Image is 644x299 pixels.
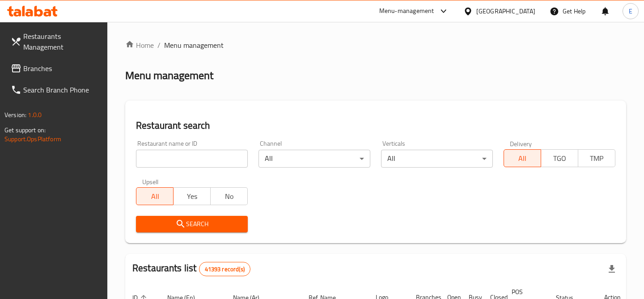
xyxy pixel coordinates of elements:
h2: Restaurants list [132,261,250,276]
h2: Menu management [125,68,213,83]
span: 1.0.0 [28,109,42,121]
input: Search for restaurant name or ID.. [136,150,248,168]
span: 41393 record(s) [199,265,250,274]
nav: breadcrumb [125,40,626,51]
div: Menu-management [379,6,434,17]
button: Yes [173,187,211,205]
a: Support.OpsPlatform [4,133,61,145]
span: TGO [545,152,575,165]
button: TMP [578,149,615,167]
span: Menu management [164,40,224,51]
button: No [210,187,248,205]
label: Upsell [142,178,159,185]
a: Search Branch Phone [4,79,107,101]
span: E [629,6,632,16]
span: No [214,190,244,203]
div: Export file [601,258,623,280]
button: All [504,149,541,167]
span: Version: [4,109,26,121]
li: / [157,40,161,51]
span: All [508,152,538,165]
span: TMP [582,152,612,165]
span: Branches [23,63,100,74]
div: [GEOGRAPHIC_DATA] [476,6,535,16]
a: Restaurants Management [4,25,107,58]
div: All [381,150,493,168]
a: Home [125,40,154,51]
a: Branches [4,58,107,79]
span: Search Branch Phone [23,84,100,95]
span: Restaurants Management [23,31,100,52]
button: All [136,187,174,205]
div: Total records count [199,262,250,276]
label: Delivery [510,140,532,147]
div: All [258,150,370,168]
span: Get support on: [4,124,46,136]
button: TGO [541,149,578,167]
span: Yes [177,190,207,203]
span: Search [143,219,241,230]
h2: Restaurant search [136,119,615,132]
button: Search [136,216,248,232]
span: All [140,190,170,203]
